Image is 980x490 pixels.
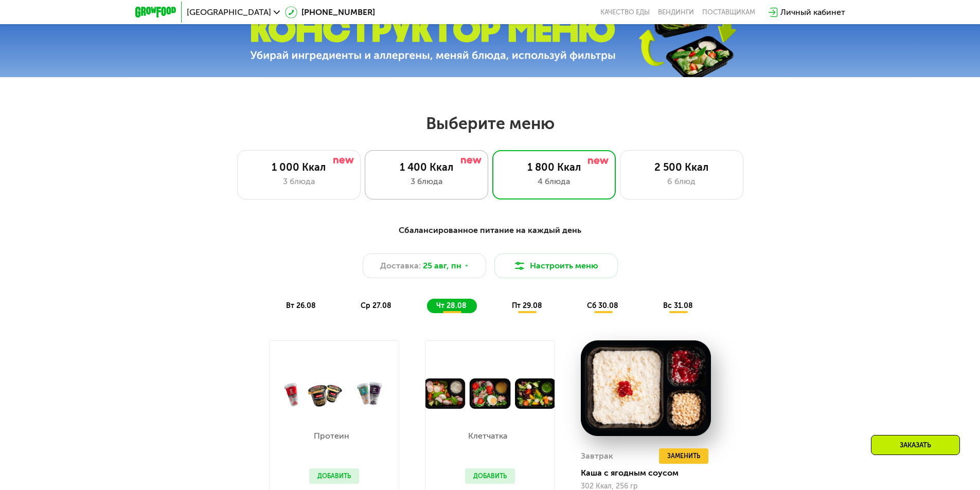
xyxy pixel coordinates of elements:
span: Доставка: [380,260,421,272]
span: чт 28.08 [436,301,467,310]
span: Заменить [667,451,700,461]
div: 3 блюда [376,175,477,188]
a: Качество еды [600,8,650,16]
div: 1 000 Ккал [248,161,350,173]
span: вт 26.08 [286,301,316,310]
div: 4 блюда [503,175,605,188]
div: Сбалансированное питание на каждый день [186,224,795,237]
button: Добавить [465,468,515,484]
button: Заменить [659,448,708,464]
div: 2 500 Ккал [631,161,733,173]
div: 1 800 Ккал [503,161,605,173]
a: Вендинги [658,8,694,16]
div: Каша с ягодным соусом [581,468,719,478]
div: поставщикам [702,8,755,16]
div: 6 блюд [631,175,733,188]
div: 3 блюда [248,175,350,188]
p: Клетчатка [465,432,510,440]
button: Настроить меню [494,253,618,278]
a: [PHONE_NUMBER] [285,6,375,19]
div: 1 400 Ккал [376,161,477,173]
p: Протеин [309,432,354,440]
span: сб 30.08 [587,301,618,310]
span: [GEOGRAPHIC_DATA] [187,8,271,16]
button: Добавить [309,468,359,484]
div: Завтрак [581,448,613,464]
span: вс 31.08 [663,301,693,310]
span: 25 авг, пн [423,260,461,272]
div: Личный кабинет [780,6,845,19]
div: Заказать [871,435,960,455]
span: пт 29.08 [512,301,542,310]
span: ср 27.08 [361,301,391,310]
h2: Выберите меню [33,113,947,134]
